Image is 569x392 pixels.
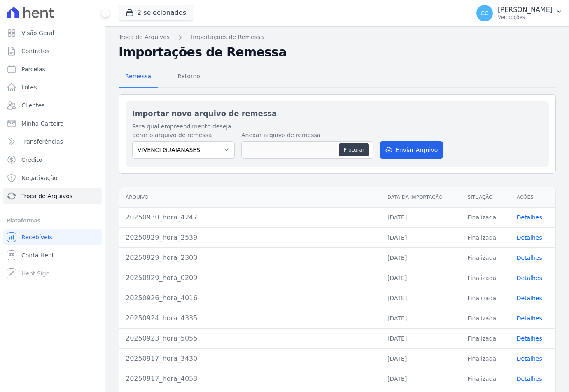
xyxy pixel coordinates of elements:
[381,369,461,389] td: [DATE]
[126,233,374,243] div: 20250929_hora_2539
[381,227,461,247] td: [DATE]
[21,138,63,146] span: Transferências
[120,68,156,84] span: Remessa
[126,212,374,222] div: 20250930_hora_4247
[461,247,510,268] td: Finalizada
[241,131,373,140] label: Anexar arquivo de remessa
[119,66,207,88] nav: Tab selector
[3,247,102,264] a: Conta Hent
[517,214,542,221] a: Detalhes
[381,308,461,328] td: [DATE]
[21,192,72,200] span: Troca de Arquivos
[21,174,58,182] span: Negativação
[21,47,49,55] span: Contratos
[517,335,542,342] a: Detalhes
[517,376,542,382] a: Detalhes
[173,68,205,84] span: Retorno
[132,108,542,119] h2: Importar novo arquivo de remessa
[380,141,443,159] button: Enviar Arquivo
[21,65,45,73] span: Parcelas
[461,308,510,328] td: Finalizada
[461,227,510,247] td: Finalizada
[119,33,170,42] a: Troca de Arquivos
[21,101,44,110] span: Clientes
[517,295,542,301] a: Detalhes
[21,156,42,164] span: Crédito
[461,268,510,288] td: Finalizada
[21,251,54,259] span: Conta Hent
[119,187,381,208] th: Arquivo
[21,83,37,91] span: Lotes
[381,187,461,208] th: Data da Importação
[517,355,542,362] a: Detalhes
[119,66,158,88] a: Remessa
[461,288,510,308] td: Finalizada
[119,5,193,21] button: 2 selecionados
[126,253,374,263] div: 20250929_hora_2300
[3,170,102,186] a: Negativação
[517,315,542,322] a: Detalhes
[3,97,102,114] a: Clientes
[461,187,510,208] th: Situação
[191,33,264,42] a: Importações de Remessa
[339,143,368,156] button: Procurar
[119,33,556,42] nav: Breadcrumb
[132,122,235,140] label: Para qual empreendimento deseja gerar o arquivo de remessa
[21,29,54,37] span: Visão Geral
[3,61,102,77] a: Parcelas
[126,334,374,343] div: 20250923_hora_5055
[126,273,374,283] div: 20250929_hora_0209
[461,207,510,227] td: Finalizada
[461,369,510,389] td: Finalizada
[126,374,374,384] div: 20250917_hora_4053
[21,233,52,241] span: Recebíveis
[126,313,374,323] div: 20250924_hora_4335
[126,354,374,364] div: 20250917_hora_3430
[498,14,553,21] p: Ver opções
[517,254,542,261] a: Detalhes
[510,187,555,208] th: Ações
[381,247,461,268] td: [DATE]
[517,234,542,241] a: Detalhes
[119,45,556,60] h2: Importações de Remessa
[3,229,102,245] a: Recebíveis
[381,207,461,227] td: [DATE]
[171,66,207,88] a: Retorno
[381,288,461,308] td: [DATE]
[498,6,553,14] p: [PERSON_NAME]
[3,25,102,41] a: Visão Geral
[470,2,569,25] button: CC [PERSON_NAME] Ver opções
[381,348,461,369] td: [DATE]
[3,79,102,96] a: Lotes
[3,115,102,132] a: Minha Carteira
[3,43,102,59] a: Contratos
[21,119,64,128] span: Minha Carteira
[381,328,461,348] td: [DATE]
[461,328,510,348] td: Finalizada
[3,152,102,168] a: Crédito
[517,275,542,281] a: Detalhes
[3,188,102,204] a: Troca de Arquivos
[381,268,461,288] td: [DATE]
[7,216,98,226] div: Plataformas
[3,133,102,150] a: Transferências
[461,348,510,369] td: Finalizada
[126,293,374,303] div: 20250926_hora_4016
[480,10,489,16] span: CC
